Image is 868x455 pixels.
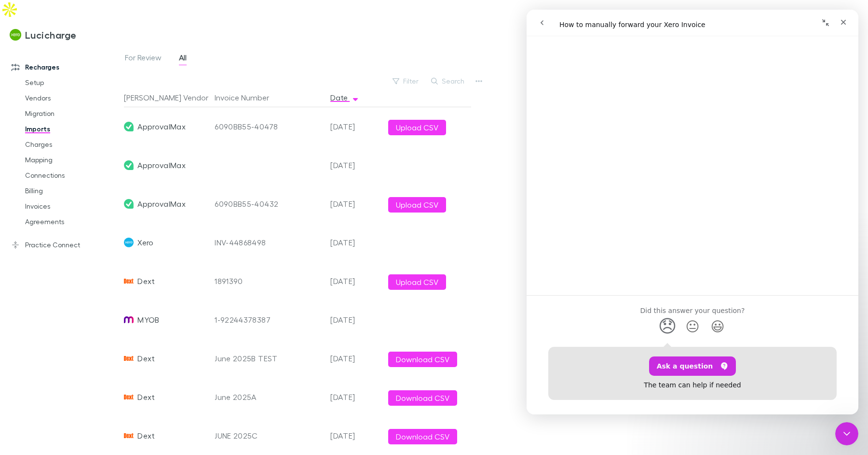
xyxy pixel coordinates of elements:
[330,88,359,107] button: Date
[215,300,323,339] div: 1-92244378387
[388,429,457,444] button: Download CSV
[137,185,186,223] span: ApprovalMax
[137,300,159,339] span: MYOB
[137,262,155,300] span: Dext
[2,237,122,253] a: Practice Connect
[388,120,446,135] button: Upload CSV
[137,146,186,185] span: ApprovalMax
[15,75,122,90] a: Setup
[215,88,281,107] button: Invoice Number
[137,339,155,378] span: Dext
[125,53,162,65] span: For Review
[124,160,134,170] img: ApprovalMax's Logo
[179,53,187,65] span: All
[326,146,384,185] div: [DATE]
[15,214,122,229] a: Agreements
[137,416,155,455] span: Dext
[326,378,384,416] div: [DATE]
[388,197,446,213] button: Upload CSV
[124,354,134,363] img: Dext's Logo
[326,107,384,146] div: [DATE]
[2,59,122,75] a: Recharges
[124,238,134,247] img: Xero's Logo
[137,378,155,416] span: Dext
[10,29,21,41] img: Lucicharge's Logo
[215,185,323,223] div: 6090BB55-40432
[388,352,457,367] button: Download CSV
[124,431,134,441] img: Dext's Logo
[124,199,134,209] img: ApprovalMax's Logo
[15,199,122,214] a: Invoices
[326,300,384,339] div: [DATE]
[326,339,384,378] div: [DATE]
[137,107,186,146] span: ApprovalMax
[835,422,858,445] iframe: Intercom live chat
[15,152,122,168] a: Mapping
[326,223,384,262] div: [DATE]
[15,168,122,183] a: Connections
[326,416,384,455] div: [DATE]
[215,416,323,455] div: JUNE 2025C
[124,315,134,325] img: MYOB's Logo
[326,185,384,223] div: [DATE]
[388,75,424,87] button: Filter
[124,88,220,107] button: [PERSON_NAME] Vendor
[25,29,77,41] h3: Lucicharge
[137,223,153,262] span: Xero
[326,262,384,300] div: [DATE]
[4,23,82,46] a: Lucicharge
[124,392,134,402] img: Dext's Logo
[215,339,323,378] div: June 2025B TEST
[388,274,446,290] button: Upload CSV
[215,223,323,262] div: INV-44868498
[215,107,323,146] div: 6090BB55-40478
[15,90,122,106] a: Vendors
[426,75,470,87] button: Search
[15,183,122,199] a: Billing
[388,390,457,406] button: Download CSV
[15,121,122,137] a: Imports
[124,122,134,131] img: ApprovalMax's Logo
[15,137,122,152] a: Charges
[124,276,134,286] img: Dext's Logo
[215,378,323,416] div: June 2025A
[527,10,858,414] iframe: Intercom live chat
[15,106,122,121] a: Migration
[215,262,323,300] div: 1891390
